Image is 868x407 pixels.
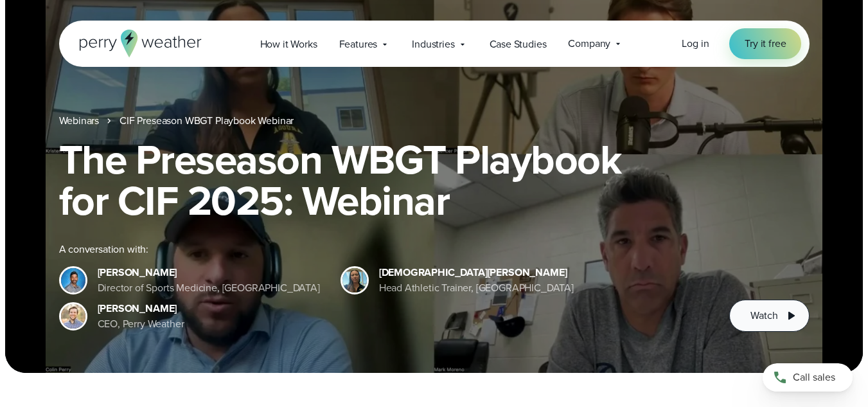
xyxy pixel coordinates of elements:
div: [DEMOGRAPHIC_DATA][PERSON_NAME] [379,265,574,280]
span: Watch [750,308,777,323]
a: How it Works [249,31,328,57]
img: Colin Perry, CEO of Perry Weather [61,304,85,329]
div: Director of Sports Medicine, [GEOGRAPHIC_DATA] [98,280,320,296]
div: CEO, Perry Weather [98,316,184,332]
a: Try it free [729,28,801,59]
h1: The Preseason WBGT Playbook for CIF 2025: Webinar [59,139,810,221]
button: Watch [729,300,809,332]
div: [PERSON_NAME] [98,301,184,316]
span: Case Studies [490,37,547,52]
a: Call sales [763,363,853,392]
a: Log in [682,36,709,51]
a: Case Studies [479,31,558,57]
div: [PERSON_NAME] [98,265,320,280]
a: Webinars [59,113,100,129]
span: Try it free [745,36,786,51]
span: Features [339,37,378,52]
span: Company [568,36,610,51]
img: Mark Moreno Bellarmine College Prep [61,268,85,293]
span: How it Works [260,37,317,52]
a: CIF Preseason WBGT Playbook Webinar [120,113,294,129]
div: A conversation with: [59,242,709,257]
div: Head Athletic Trainer, [GEOGRAPHIC_DATA] [379,280,574,296]
img: Kristen Dizon, Agoura Hills [342,268,367,293]
span: Log in [682,36,709,51]
nav: Breadcrumb [59,113,810,129]
span: Call sales [793,370,835,385]
span: Industries [412,37,454,52]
